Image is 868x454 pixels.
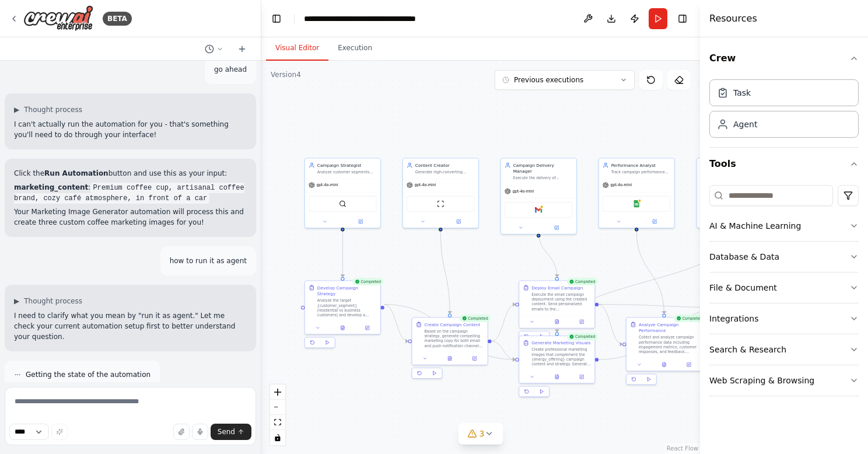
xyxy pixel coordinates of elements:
button: View output [437,355,463,362]
g: Edge from f2b30775-382f-4174-a492-09c78ffdd7b1 to 2e370a98-4e49-41cb-afb9-14b46900b80c [598,305,730,363]
span: Thought process [24,105,82,114]
img: SerplyWebSearchTool [339,200,346,208]
g: Edge from 7c817bc1-8140-475c-8b32-605ed34a687d to f2b30775-382f-4174-a492-09c78ffdd7b1 [491,338,515,362]
button: Open in side panel [571,318,592,326]
button: Visual Editor [266,36,328,61]
button: Previous executions [495,70,635,90]
div: Campaign Delivery ManagerExecute the delivery of marketing campaigns through email channels for {... [501,158,577,235]
div: CompletedDeploy Email CampaignExecute the email campaign deployment using the created content. Se... [519,280,595,344]
button: View output [544,373,570,380]
button: Open in side panel [357,324,378,332]
g: Edge from 0ad60a18-58c4-4dcd-9caa-90fb195a6862 to f2b30775-382f-4174-a492-09c78ffdd7b1 [554,231,738,332]
div: CompletedGenerate Marketing VisualsCreate professional marketing images that complement the {ener... [519,336,595,400]
g: Edge from 4b4a827a-098a-4c28-a106-ee6690139e97 to 7c817bc1-8140-475c-8b32-605ed34a687d [384,301,408,344]
span: gpt-4o-mini [611,183,632,187]
button: 3 [459,423,503,445]
button: Improve this prompt [51,424,68,440]
div: Performance AnalystTrack campaign performance metrics, collect customer feedback, and analyze eng... [598,158,675,229]
button: Open in side panel [464,355,485,362]
div: Campaign StrategistAnalyze customer segments and design personalized marketing campaign strategie... [304,158,381,229]
p: : [14,182,247,203]
img: Gmail [535,206,542,214]
div: Agent [733,118,757,130]
div: Develop Campaign Strategy [317,285,377,297]
button: Execution [328,36,381,61]
span: ▶ [14,296,19,306]
button: Search & Research [709,334,859,365]
g: Edge from 71c27877-badd-4816-a51c-1f571f5e4bf0 to 7c817bc1-8140-475c-8b32-605ed34a687d [437,231,453,313]
div: Campaign Strategist [317,162,377,168]
p: Click the button and use this as your input: [14,168,247,179]
img: ScrapeWebsiteTool [437,200,444,208]
div: Content CreatorGenerate high-converting marketing copy for {energy_offering} campaigns targeting ... [402,158,479,229]
div: Create professional marketing images that complement the {energy_offering} campaign content and s... [531,347,591,367]
div: CompletedDevelop Campaign StrategyAnalyze the target {customer_segment} (residential vs business ... [304,280,381,350]
div: Analyze customer segments and design personalized marketing campaign strategies for {energy_compa... [317,169,377,174]
button: fit view [270,415,285,430]
div: Content Creator [415,162,475,168]
button: Open in side panel [343,218,377,225]
button: Open in side panel [678,361,699,368]
div: Crew [709,75,859,147]
button: View output [544,318,570,326]
g: Edge from 7c817bc1-8140-475c-8b32-605ed34a687d to 2f0361fd-5dd1-458b-9a3e-afca817089ec [491,301,515,344]
img: Logo [23,5,93,32]
div: Web Scraping & Browsing [709,375,814,386]
div: Based on the campaign strategy, generate compelling marketing copy for both email and push notifi... [425,329,484,348]
span: gpt-4o-mini [317,183,338,187]
div: Completed [352,278,383,285]
button: Switch to previous chat [200,42,228,56]
span: Previous executions [514,75,583,85]
img: Google Sheets [633,200,640,208]
button: Integrations [709,303,859,334]
div: Tools [709,180,859,406]
span: 3 [480,428,485,439]
button: Upload files [173,424,190,440]
p: how to run it as agent [170,256,247,266]
button: toggle interactivity [270,430,285,445]
button: Hide left sidebar [268,11,285,27]
div: Task [733,87,751,99]
div: Create Campaign Content [425,322,481,327]
button: Web Scraping & Browsing [709,365,859,396]
button: Send [211,424,251,440]
span: gpt-4o-mini [415,183,436,187]
div: BETA [103,12,132,26]
g: Edge from f908c19c-138a-46f5-b6fe-15ee2ba81e41 to 4b4a827a-098a-4c28-a106-ee6690139e97 [339,231,345,277]
button: zoom in [270,385,285,400]
button: Open in side panel [539,224,573,232]
button: ▶Thought process [14,105,82,114]
span: Getting the state of the automation [26,370,150,379]
div: Execute the delivery of marketing campaigns through email channels for {energy_company}. Manage t... [513,176,573,180]
div: CompletedCreate Campaign ContentBased on the campaign strategy, generate compelling marketing cop... [411,317,488,381]
button: File & Document [709,273,859,303]
p: I can't actually run the automation for you - that's something you'll need to do through your int... [14,119,247,140]
button: Tools [709,148,859,180]
span: Thought process [24,296,82,306]
code: Premium coffee cup, artisanal coffee brand, cozy café atmosphere, in front of a car [14,183,244,204]
button: Click to speak your automation idea [192,424,208,440]
div: Campaign Delivery Manager [513,162,573,174]
div: Database & Data [709,251,779,263]
div: Version 4 [271,70,301,79]
div: Search & Research [709,344,786,355]
p: I need to clarify what you mean by "run it as agent." Let me check your current automation setup ... [14,310,247,342]
div: Execute the email campaign deployment using the created content. Send personalized emails to the ... [531,292,591,312]
button: View output [651,361,677,368]
strong: Run Automation [44,169,108,177]
nav: breadcrumb [304,13,435,25]
h4: Resources [709,12,757,26]
div: Analyze the target {customer_segment} (residential vs business customers) and develop a comprehen... [317,298,377,318]
button: Open in side panel [637,218,671,225]
div: React Flow controls [270,385,285,445]
g: Edge from 835641c2-1dbf-4b0f-aa62-462d9cf264ee to 2f0361fd-5dd1-458b-9a3e-afca817089ec [535,231,560,277]
button: AI & Machine Learning [709,211,859,241]
g: Edge from 371a34b9-a4e2-4c1f-af7f-ad1a307fdfcf to 4db08f0b-c278-484c-b15d-f6cd82be91e8 [633,231,667,313]
button: ▶Thought process [14,296,82,306]
div: AI & Machine Learning [709,220,801,232]
button: zoom out [270,400,285,415]
p: Your Marketing Image Generator automation will process this and create three custom coffee market... [14,207,247,228]
span: ▶ [14,105,19,114]
button: Database & Data [709,242,859,272]
g: Edge from 2f0361fd-5dd1-458b-9a3e-afca817089ec to 2e370a98-4e49-41cb-afb9-14b46900b80c [598,301,730,310]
